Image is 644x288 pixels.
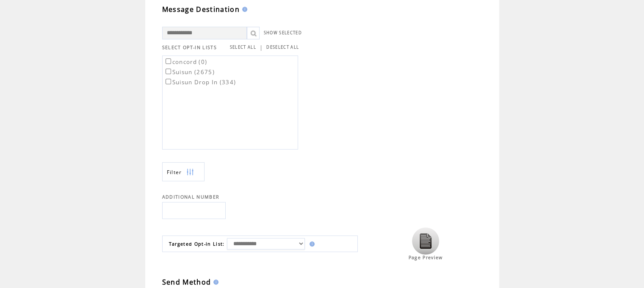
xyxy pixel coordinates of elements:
[162,162,205,181] a: Filter
[230,44,256,50] a: SELECT ALL
[164,68,215,76] label: Suisun (2675)
[264,30,302,36] a: SHOW SELECTED
[167,169,182,176] span: Show filters
[186,163,194,182] img: filters.png
[162,5,240,14] span: Message Destination
[240,7,247,12] img: help.gif
[211,280,218,285] img: help.gif
[166,69,171,74] input: Suisun (2675)
[260,44,263,51] span: |
[166,58,171,64] input: concord (0)
[166,79,171,84] input: Suisun Drop In (334)
[409,255,443,260] span: Page Preview
[412,250,439,255] a: Click to view the page preview
[412,227,439,255] img: Click to view the page preview
[162,44,217,50] span: SELECT OPT-IN LISTS
[164,78,236,86] label: Suisun Drop In (334)
[169,241,225,247] span: Targeted Opt-in List:
[266,44,299,50] a: DESELECT ALL
[162,277,211,287] span: Send Method
[307,241,315,246] img: help.gif
[162,194,220,200] span: ADDITIONAL NUMBER
[164,58,207,66] label: concord (0)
